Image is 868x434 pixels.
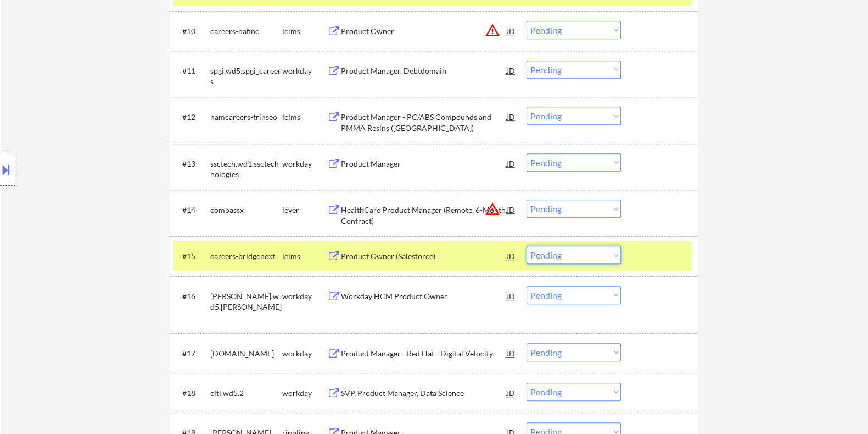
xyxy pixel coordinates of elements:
[182,65,201,76] div: #11
[210,158,282,180] div: ssctech.wd1.ssctechnologies
[340,388,506,399] div: SVP, Product Manager, Data Science
[505,246,516,266] div: JD
[182,26,201,37] div: #10
[505,107,516,127] div: JD
[282,65,327,76] div: workday
[210,251,282,262] div: careers-bridgenext
[210,348,282,359] div: [DOMAIN_NAME]
[340,291,506,302] div: Workday HCM Product Owner
[210,205,282,216] div: compassx
[340,251,506,262] div: Product Owner (Salesforce)
[505,200,516,219] div: JD
[505,153,516,173] div: JD
[210,291,282,312] div: [PERSON_NAME].wd5.[PERSON_NAME]
[282,112,327,123] div: icims
[182,388,201,399] div: #18
[484,23,500,38] button: warning_amber
[282,388,327,399] div: workday
[340,26,506,37] div: Product Owner
[182,348,201,359] div: #17
[340,348,506,359] div: Product Manager - Red Hat - Digital Velocity
[210,388,282,399] div: citi.wd5.2
[282,291,327,302] div: workday
[282,26,327,37] div: icims
[182,291,201,302] div: #16
[340,112,506,133] div: Product Manager - PC/ABS Compounds and PMMA Resins ([GEOGRAPHIC_DATA])
[505,21,516,41] div: JD
[484,201,500,217] button: warning_amber
[505,61,516,80] div: JD
[210,112,282,123] div: namcareers-trinseo
[282,205,327,216] div: lever
[340,158,506,169] div: Product Manager
[210,65,282,87] div: spgi.wd5.spgi_careers
[282,251,327,262] div: icims
[282,158,327,169] div: workday
[340,205,506,226] div: HealthCare Product Manager (Remote, 6-Month Contract)
[505,343,516,363] div: JD
[505,286,516,306] div: JD
[210,26,282,37] div: careers-nafinc
[505,383,516,403] div: JD
[340,65,506,76] div: Product Manager, Debtdomain
[282,348,327,359] div: workday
